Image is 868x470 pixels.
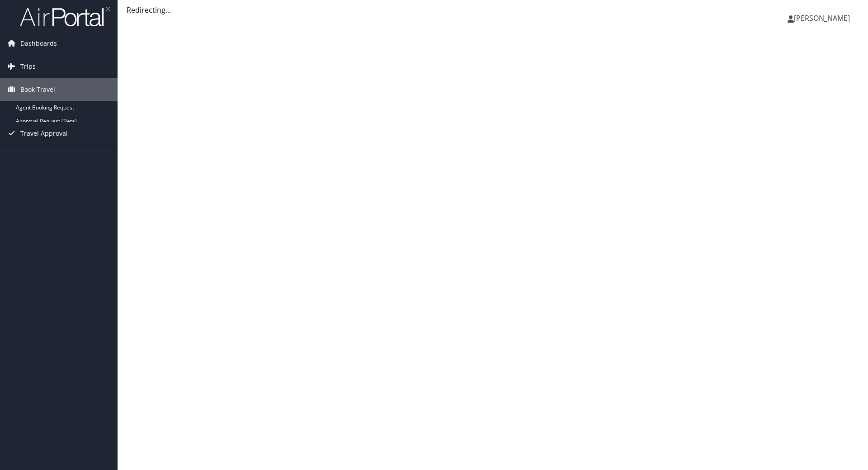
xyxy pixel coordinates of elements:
[127,5,859,15] div: Redirecting...
[20,55,36,78] span: Trips
[20,32,57,55] span: Dashboards
[20,122,68,145] span: Travel Approval
[20,78,55,101] span: Book Travel
[794,13,850,23] span: [PERSON_NAME]
[20,6,110,27] img: airportal-logo.png
[788,5,859,32] a: [PERSON_NAME]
